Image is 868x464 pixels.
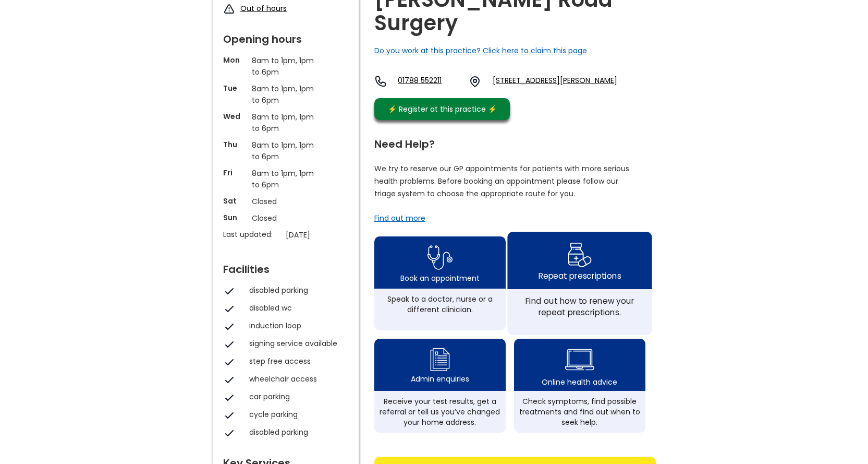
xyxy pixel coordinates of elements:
p: Fri [223,168,247,178]
div: Opening hours [223,29,348,44]
p: Closed [252,196,320,207]
div: Need Help? [374,134,645,149]
p: 8am to 1pm, 1pm to 6pm [252,83,320,106]
a: repeat prescription iconRepeat prescriptionsFind out how to renew your repeat prescriptions. [507,232,652,335]
a: [STREET_ADDRESS][PERSON_NAME] [493,75,617,88]
a: health advice iconOnline health adviceCheck symptoms, find possible treatments and find out when ... [514,339,645,433]
img: book appointment icon [427,242,453,273]
div: Facilities [223,259,348,275]
div: disabled wc [249,303,343,313]
div: Speak to a doctor, nurse or a different clinician. [380,294,500,315]
img: practice location icon [469,75,481,88]
p: Last updated: [223,229,280,240]
div: Admin enquiries [411,374,469,384]
img: telephone icon [374,75,387,88]
p: Thu [223,139,247,150]
div: Check symptoms, find possible treatments and find out when to seek help. [519,396,640,427]
p: 8am to 1pm, 1pm to 6pm [252,139,320,162]
img: admin enquiry icon [429,346,451,374]
p: 8am to 1pm, 1pm to 6pm [252,168,320,191]
div: induction loop [249,320,343,331]
a: admin enquiry iconAdmin enquiriesReceive your test results, get a referral or tell us you’ve chan... [374,339,506,433]
a: 01788 552211 [398,75,460,88]
img: health advice icon [565,342,594,377]
div: car parking [249,391,343,402]
a: ⚡️ Register at this practice ⚡️ [374,98,510,120]
p: [DATE] [286,229,353,241]
p: 8am to 1pm, 1pm to 6pm [252,55,320,78]
div: disabled parking [249,427,343,437]
img: exclamation icon [223,3,235,15]
p: Tue [223,83,247,93]
a: Find out more [374,213,425,223]
img: repeat prescription icon [567,240,592,270]
div: disabled parking [249,285,343,295]
div: Book an appointment [400,273,480,283]
div: Repeat prescriptions [538,270,620,281]
a: Out of hours [240,3,287,14]
p: Closed [252,212,320,224]
div: ⚡️ Register at this practice ⚡️ [383,103,503,115]
div: Receive your test results, get a referral or tell us you’ve changed your home address. [380,396,500,427]
div: wheelchair access [249,374,343,384]
p: 8am to 1pm, 1pm to 6pm [252,111,320,134]
a: Do you work at this practice? Click here to claim this page [374,45,587,56]
p: We try to reserve our GP appointments for patients with more serious health problems. Before book... [374,162,630,200]
p: Mon [223,55,247,65]
p: Sat [223,196,247,206]
div: signing service available [249,338,343,349]
a: book appointment icon Book an appointmentSpeak to a doctor, nurse or a different clinician. [374,236,506,330]
div: Online health advice [542,377,617,387]
p: Wed [223,111,247,122]
p: Sun [223,212,247,223]
div: step free access [249,356,343,366]
div: Find out how to renew your repeat prescriptions. [513,295,646,318]
div: cycle parking [249,409,343,420]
